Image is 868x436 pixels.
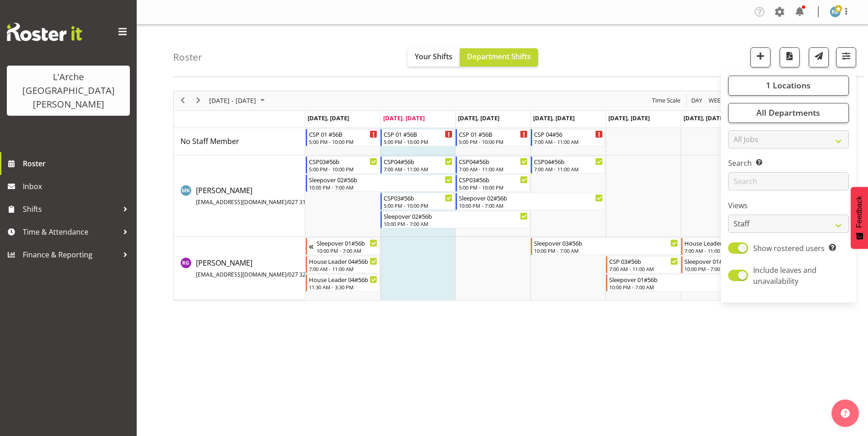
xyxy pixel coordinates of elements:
[208,95,269,106] button: October 2025
[651,95,681,106] span: Time Scale
[306,238,380,255] div: Rob Goulton"s event - Sleepover 01#56b Begin From Sunday, October 5, 2025 at 10:00:00 PM GMT+13:0...
[173,91,832,301] div: Timeline Week of October 7, 2025
[384,193,452,202] div: CSP03#56b
[208,95,257,106] span: [DATE] - [DATE]
[609,283,753,291] div: 10:00 PM - 7:00 AM
[192,95,205,106] button: Next
[855,196,863,228] span: Feedback
[180,136,239,147] a: No Staff Member
[306,256,380,273] div: Rob Goulton"s event - House Leader 04#56b Begin From Monday, October 6, 2025 at 7:00:00 AM GMT+13...
[456,193,605,210] div: Michelle Kohnen"s event - Sleepover 02#56b Begin From Wednesday, October 8, 2025 at 10:00:00 PM G...
[309,165,378,173] div: 5:00 PM - 10:00 PM
[23,225,118,239] span: Time & Attendance
[459,157,528,166] div: CSP04#56b
[309,129,378,138] div: CSP 01 #56B
[531,238,680,255] div: Rob Goulton"s event - Sleepover 03#56b Begin From Thursday, October 9, 2025 at 10:00:00 PM GMT+13...
[384,202,452,209] div: 5:00 PM - 10:00 PM
[306,129,380,146] div: No Staff Member"s event - CSP 01 #56B Begin From Monday, October 6, 2025 at 5:00:00 PM GMT+13:00 ...
[459,129,528,138] div: CSP 01 #56B
[684,265,828,272] div: 10:00 PM - 7:00 AM
[384,138,452,145] div: 5:00 PM - 10:00 PM
[309,157,378,166] div: CSP03#56b
[534,157,603,166] div: CSP04#56b
[288,198,323,206] span: 027 317 8941
[380,156,455,174] div: Michelle Kohnen"s event - CSP04#56b Begin From Tuesday, October 7, 2025 at 7:00:00 AM GMT+13:00 E...
[458,114,499,122] span: [DATE], [DATE]
[309,184,453,191] div: 10:00 PM - 7:00 AM
[467,51,531,62] span: Department Shifts
[196,198,287,206] span: [EMAIL_ADDRESS][DOMAIN_NAME]
[459,202,603,209] div: 10:00 PM - 7:00 AM
[306,156,380,174] div: Michelle Kohnen"s event - CSP03#56b Begin From Monday, October 6, 2025 at 5:00:00 PM GMT+13:00 En...
[7,23,82,41] img: Rosterit website logo
[766,80,811,91] span: 1 Locations
[380,193,455,210] div: Michelle Kohnen"s event - CSP03#56b Begin From Tuesday, October 7, 2025 at 5:00:00 PM GMT+13:00 E...
[317,238,378,247] div: Sleepover 01#56b
[534,238,678,247] div: Sleepover 03#56b
[728,200,849,211] label: Views
[174,128,305,155] td: No Staff Member resource
[651,95,682,106] button: Time Scale
[531,156,605,174] div: Michelle Kohnen"s event - CSP04#56b Begin From Thursday, October 9, 2025 at 7:00:00 AM GMT+13:00 ...
[707,95,726,106] button: Timeline Week
[287,271,288,278] span: /
[306,174,455,192] div: Michelle Kohnen"s event - Sleepover 02#56b Begin From Monday, October 6, 2025 at 10:00:00 PM GMT+...
[288,271,323,278] span: 027 328 2041
[681,238,755,255] div: Rob Goulton"s event - House Leader 02#56b Begin From Saturday, October 11, 2025 at 7:00:00 AM GMT...
[683,114,725,122] span: [DATE], [DATE]
[309,265,378,272] div: 7:00 AM - 11:00 AM
[459,184,528,191] div: 5:00 PM - 10:00 PM
[684,247,753,254] div: 7:00 AM - 11:00 AM
[384,220,528,227] div: 10:00 PM - 7:00 AM
[309,175,453,184] div: Sleepover 02#56b
[684,256,828,266] div: Sleepover 01#56b
[609,265,678,272] div: 7:00 AM - 11:00 AM
[415,51,452,62] span: Your Shifts
[780,47,800,67] button: Download a PDF of the roster according to the set date range.
[456,156,530,174] div: Michelle Kohnen"s event - CSP04#56b Begin From Wednesday, October 8, 2025 at 7:00:00 AM GMT+13:00...
[196,185,323,207] a: [PERSON_NAME][EMAIL_ADDRESS][DOMAIN_NAME]/027 317 8941
[23,157,132,170] span: Roster
[305,128,831,300] table: Timeline Week of October 7, 2025
[174,237,305,300] td: Rob Goulton resource
[753,265,817,286] span: Include leaves and unavailability
[23,202,118,216] span: Shifts
[534,165,603,173] div: 7:00 AM - 11:00 AM
[309,138,378,145] div: 5:00 PM - 10:00 PM
[16,70,121,111] div: L'Arche [GEOGRAPHIC_DATA][PERSON_NAME]
[606,256,680,273] div: Rob Goulton"s event - CSP 03#56b Begin From Friday, October 10, 2025 at 7:00:00 AM GMT+13:00 Ends...
[841,409,850,418] img: help-xxl-2.png
[380,129,455,146] div: No Staff Member"s event - CSP 01 #56B Begin From Tuesday, October 7, 2025 at 5:00:00 PM GMT+13:00...
[753,243,825,253] span: Show rostered users
[196,257,323,279] a: [PERSON_NAME][EMAIL_ADDRESS][DOMAIN_NAME]/027 328 2041
[456,174,530,192] div: Michelle Kohnen"s event - CSP03#56b Begin From Wednesday, October 8, 2025 at 5:00:00 PM GMT+13:00...
[608,114,650,122] span: [DATE], [DATE]
[309,256,378,266] div: House Leader 04#56b
[459,193,603,202] div: Sleepover 02#56b
[383,114,425,122] span: [DATE], [DATE]
[308,114,349,122] span: [DATE], [DATE]
[23,180,132,193] span: Inbox
[456,129,530,146] div: No Staff Member"s event - CSP 01 #56B Begin From Wednesday, October 8, 2025 at 5:00:00 PM GMT+13:...
[317,247,378,254] div: 10:00 PM - 7:00 AM
[534,138,603,145] div: 7:00 AM - 11:00 AM
[728,158,849,169] label: Search
[609,275,753,284] div: Sleepover 01#56b
[174,155,305,237] td: Michelle Kohnen resource
[190,91,206,110] div: next period
[809,47,829,67] button: Send a list of all shifts for the selected filtered period to all rostered employees.
[534,129,603,138] div: CSP 04#56
[533,114,575,122] span: [DATE], [DATE]
[756,107,820,118] span: All Departments
[196,258,323,279] span: [PERSON_NAME]
[460,48,538,67] button: Department Shifts
[684,238,753,247] div: House Leader 02#56b
[196,185,323,206] span: [PERSON_NAME]
[690,95,704,106] button: Timeline Day
[459,175,528,184] div: CSP03#56b
[196,271,287,278] span: [EMAIL_ADDRESS][DOMAIN_NAME]
[407,48,460,67] button: Your Shifts
[306,274,380,292] div: Rob Goulton"s event - House Leader 04#56b Begin From Monday, October 6, 2025 at 11:30:00 AM GMT+1...
[309,275,378,284] div: House Leader 04#56b
[708,95,725,106] span: Week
